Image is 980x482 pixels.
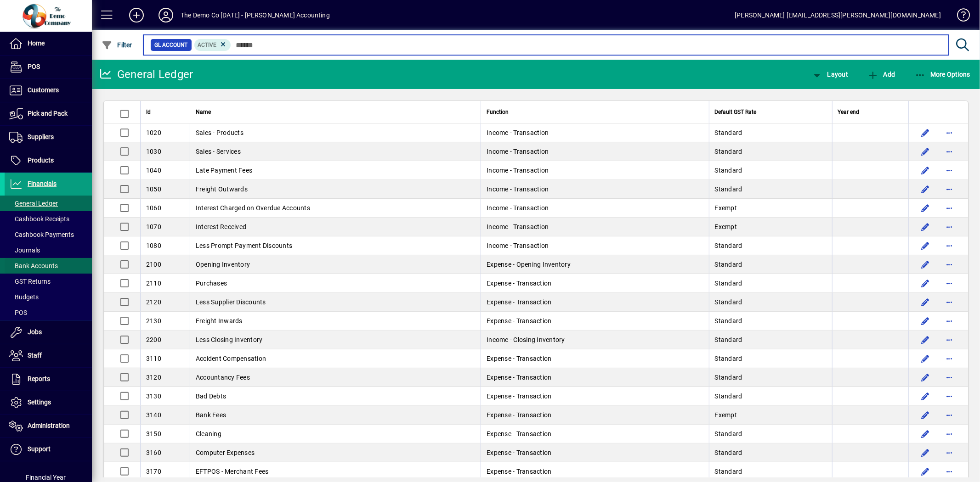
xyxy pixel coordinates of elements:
a: Budgets [5,289,92,305]
button: More options [942,219,957,234]
span: 1020 [146,129,161,136]
a: Staff [5,344,92,367]
span: Standard [715,449,742,456]
span: Expense - Transaction [487,430,551,437]
a: Support [5,438,92,461]
span: Accountancy Fees [196,374,250,381]
div: General Ledger [99,67,193,82]
a: GST Returns [5,274,92,289]
span: 3120 [146,374,161,381]
span: Cashbook Payments [9,231,74,238]
button: Edit [918,144,933,159]
span: Name [196,107,211,117]
button: More options [942,276,957,291]
div: [PERSON_NAME] [EMAIL_ADDRESS][PERSON_NAME][DOMAIN_NAME] [735,8,941,22]
a: Cashbook Payments [5,227,92,242]
span: 3130 [146,392,161,400]
span: Support [28,445,51,453]
a: Suppliers [5,126,92,149]
span: Standard [715,242,742,249]
button: More options [942,257,957,272]
span: Add [867,71,895,78]
span: Financial Year [26,474,66,481]
span: Expense - Transaction [487,317,551,325]
span: Expense - Transaction [487,355,551,362]
div: The Demo Co [DATE] - [PERSON_NAME] Accounting [181,8,330,22]
span: Expense - Transaction [487,411,551,419]
app-page-header-button: View chart layout [802,66,858,83]
span: General Ledger [9,200,58,207]
button: More options [942,426,957,441]
span: Bank Fees [196,411,226,419]
button: Edit [918,426,933,441]
span: Exempt [715,204,737,212]
a: Customers [5,79,92,102]
span: Standard [715,280,742,287]
span: Interest Received [196,223,246,230]
button: Edit [918,445,933,460]
button: Edit [918,219,933,234]
button: Edit [918,276,933,291]
a: Administration [5,415,92,437]
a: Bank Accounts [5,258,92,274]
button: More options [942,464,957,479]
span: Income - Transaction [487,204,549,212]
span: Expense - Transaction [487,374,551,381]
span: Freight Outwards [196,185,248,193]
button: More options [942,314,957,328]
a: Journals [5,242,92,258]
span: Standard [715,336,742,343]
span: Pick and Pack [28,110,68,117]
button: More options [942,182,957,196]
span: 3110 [146,355,161,362]
span: Income - Transaction [487,242,549,249]
a: Products [5,149,92,172]
span: Year end [838,107,860,117]
span: Jobs [28,328,42,336]
span: 1030 [146,148,161,155]
button: More options [942,125,957,140]
span: Standard [715,317,742,325]
span: Bank Accounts [9,262,58,269]
span: Standard [715,261,742,268]
button: More options [942,370,957,385]
a: Reports [5,368,92,391]
span: 3140 [146,411,161,419]
span: Id [146,107,151,117]
button: More options [942,295,957,309]
span: Bad Debts [196,392,226,400]
button: Edit [918,295,933,309]
span: Standard [715,355,742,362]
span: GL Account [154,40,188,50]
span: 2100 [146,261,161,268]
button: Edit [918,332,933,347]
span: Income - Transaction [487,129,549,136]
span: 2130 [146,317,161,325]
span: Customers [28,86,59,94]
div: Name [196,107,475,117]
span: Exempt [715,411,737,419]
span: Income - Transaction [487,148,549,155]
span: Layout [811,71,848,78]
mat-chip: Activation Status: Active [194,39,231,51]
span: Less Supplier Discounts [196,298,266,306]
span: Opening Inventory [196,261,250,268]
span: Reports [28,375,50,382]
span: Financials [28,180,57,187]
a: POS [5,305,92,320]
button: More options [942,351,957,366]
button: More options [942,332,957,347]
button: More options [942,238,957,253]
span: Income - Transaction [487,185,549,193]
button: More options [942,389,957,404]
span: Default GST Rate [715,107,757,117]
span: POS [28,63,40,70]
button: Edit [918,370,933,385]
div: Id [146,107,184,117]
span: EFTPOS - Merchant Fees [196,468,269,475]
span: Suppliers [28,133,54,140]
span: More Options [915,71,971,78]
button: Filter [99,37,135,53]
button: Edit [918,201,933,215]
button: Edit [918,163,933,178]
